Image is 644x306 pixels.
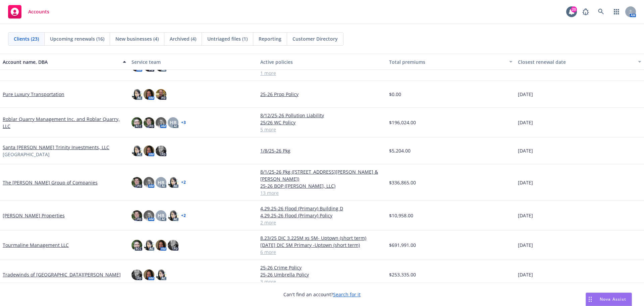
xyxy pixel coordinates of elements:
[207,35,248,42] span: Untriaged files (1)
[571,6,577,12] div: 20
[389,58,505,65] div: Total premiums
[144,177,154,188] img: photo
[586,293,632,306] button: Nova Assist
[260,271,384,278] a: 25-26 Umbrella Policy
[259,35,281,42] span: Reporting
[260,234,384,242] a: 8.23/25 DIC 3.225M xs 5M- Uptown (short term)
[168,210,178,221] img: photo
[28,9,49,14] span: Accounts
[170,35,196,42] span: Archived (4)
[144,269,154,280] img: photo
[115,35,159,42] span: New businesses (4)
[14,35,39,42] span: Clients (23)
[389,91,401,98] span: $0.00
[144,210,154,221] img: photo
[181,214,186,218] a: + 2
[518,271,533,278] span: [DATE]
[518,91,533,98] span: [DATE]
[260,70,384,77] a: 1 more
[515,54,644,70] button: Closest renewal date
[594,5,608,18] a: Search
[158,212,164,219] span: HB
[3,212,65,219] a: [PERSON_NAME] Properties
[131,89,142,100] img: photo
[518,212,533,219] span: [DATE]
[156,145,166,156] img: photo
[518,179,533,186] span: [DATE]
[156,269,166,280] img: photo
[518,119,533,126] span: [DATE]
[518,242,533,249] span: [DATE]
[258,54,386,70] button: Active policies
[144,240,154,251] img: photo
[144,145,154,156] img: photo
[156,117,166,128] img: photo
[5,2,52,21] a: Accounts
[131,269,142,280] img: photo
[131,210,142,221] img: photo
[260,112,384,119] a: 8/12/25-26 Pollution Liability
[260,189,384,196] a: 13 more
[518,147,533,154] span: [DATE]
[3,151,50,158] span: [GEOGRAPHIC_DATA]
[3,242,69,249] a: Tourmaline Management LLC
[3,58,119,65] div: Account name, DBA
[389,212,413,219] span: $10,958.00
[260,249,384,256] a: 6 more
[131,117,142,128] img: photo
[168,240,178,251] img: photo
[386,54,515,70] button: Total premiums
[260,212,384,219] a: 4.29.25-26 Flood (Primary) Policy
[260,168,384,182] a: 8/1/25-26 Pkg ([STREET_ADDRESS][PERSON_NAME] & [PERSON_NAME])
[131,177,142,188] img: photo
[170,119,176,126] span: HB
[156,89,166,100] img: photo
[260,58,384,65] div: Active policies
[3,91,64,98] a: Pure Luxury Transportation
[333,291,361,298] a: Search for it
[3,144,109,151] a: Santa [PERSON_NAME] Trinity Investments, LLC
[181,180,186,184] a: + 2
[168,177,178,188] img: photo
[260,119,384,126] a: 25/26 WC Policy
[260,91,384,98] a: 25-26 Prop Policy
[260,242,384,249] a: [DATE] DIC 5M Primary -Uptown (short term)
[579,5,592,18] a: Report a Bug
[3,179,98,186] a: The [PERSON_NAME] Group of Companies
[389,119,416,126] span: $196,024.00
[260,205,384,212] a: 4.29.25-26 Flood (Primary) Building D
[260,278,384,285] a: 3 more
[389,271,416,278] span: $253,335.00
[260,264,384,271] a: 25-26 Crime Policy
[131,58,255,65] div: Service team
[610,5,623,18] a: Switch app
[389,179,416,186] span: $336,865.00
[518,58,634,65] div: Closest renewal date
[283,291,361,298] span: Can't find an account?
[50,35,104,42] span: Upcoming renewals (16)
[389,147,411,154] span: $5,204.00
[131,145,142,156] img: photo
[389,242,416,249] span: $691,991.00
[144,117,154,128] img: photo
[144,89,154,100] img: photo
[3,116,126,130] a: Roblar Quarry Management Inc. and Roblar Quarry, LLC
[131,240,142,251] img: photo
[3,271,121,278] a: Tradewinds of [GEOGRAPHIC_DATA][PERSON_NAME]
[260,147,384,154] a: 1/8/25-26 Pkg
[158,179,164,186] span: HB
[260,126,384,133] a: 5 more
[586,293,594,306] div: Drag to move
[156,240,166,251] img: photo
[260,182,384,189] a: 25-26 BOP ([PERSON_NAME], LLC)
[260,219,384,226] a: 2 more
[129,54,258,70] button: Service team
[292,35,338,42] span: Customer Directory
